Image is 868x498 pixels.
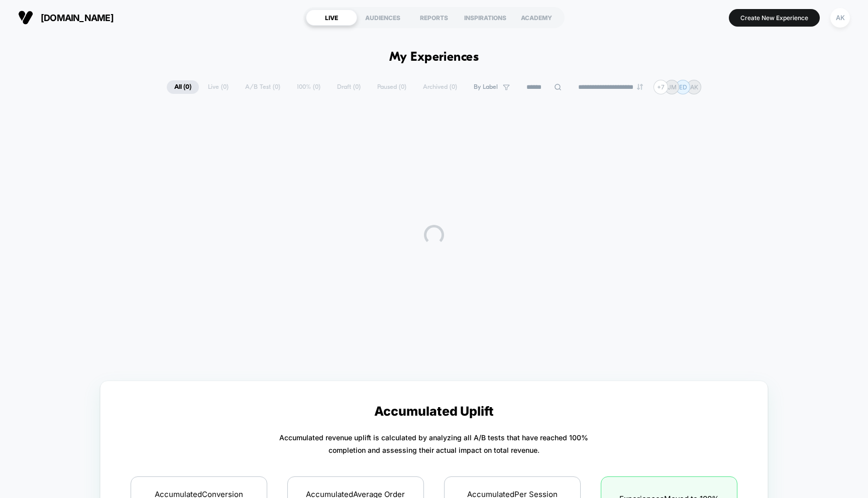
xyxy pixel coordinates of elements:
[408,10,460,26] div: REPORTS
[668,83,677,91] p: JM
[374,404,494,419] p: Accumulated Uplift
[167,80,199,94] span: All ( 0 )
[830,8,850,28] div: AK
[729,9,820,27] button: Create New Experience
[41,13,114,23] span: [DOMAIN_NAME]
[389,50,479,65] h1: My Experiences
[511,10,562,26] div: ACADEMY
[279,431,588,456] p: Accumulated revenue uplift is calculated by analyzing all A/B tests that have reached 100% comple...
[18,10,33,25] img: Visually logo
[357,10,408,26] div: AUDIENCES
[679,83,687,91] p: ED
[306,10,357,26] div: LIVE
[654,80,668,94] div: + 7
[827,8,853,28] button: AK
[460,10,511,26] div: INSPIRATIONS
[690,83,698,91] p: AK
[637,84,643,90] img: end
[15,10,117,26] button: [DOMAIN_NAME]
[474,83,498,91] span: By Label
